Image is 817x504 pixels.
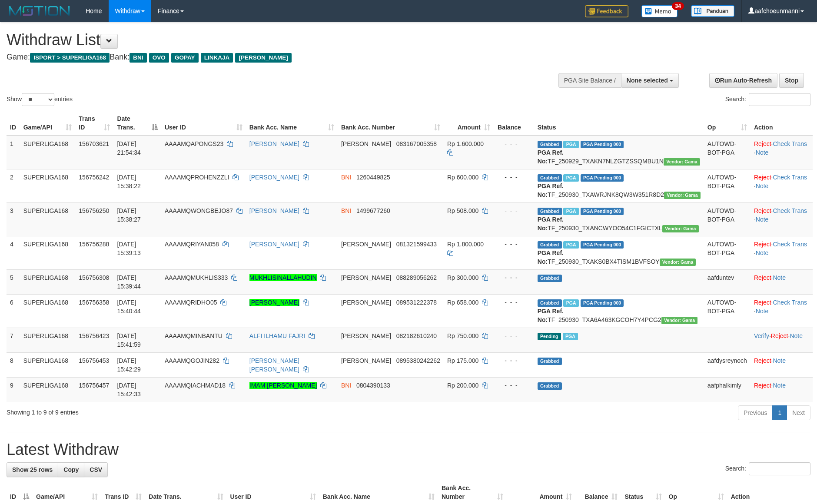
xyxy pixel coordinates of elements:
[534,294,704,328] td: TF_250930_TXA6A463KGCOH7Y4PCG2
[117,274,141,290] span: [DATE] 15:39:44
[20,202,76,236] td: SUPERLIGA168
[246,111,338,136] th: Bank Acc. Name: activate to sort column ascending
[641,5,678,17] img: Button%20Memo.svg
[538,182,564,198] b: PGA Ref. No:
[581,241,624,249] span: PGA Pending
[691,5,734,17] img: panduan.png
[563,174,578,182] span: Marked by aafsoycanthlai
[341,332,391,339] span: [PERSON_NAME]
[754,382,771,389] a: Reject
[447,241,484,248] span: Rp 1.800.000
[165,241,219,248] span: AAAAMQRIYAN058
[79,207,109,214] span: 156756250
[20,352,76,377] td: SUPERLIGA168
[756,182,769,189] a: Note
[751,352,813,377] td: ·
[534,202,704,236] td: TF_250930_TXANCWYOO54C1FGICTXL
[447,299,478,306] span: Rp 658.000
[754,207,771,214] a: Reject
[497,139,531,148] div: - - -
[7,169,20,202] td: 2
[341,382,351,389] span: BNI
[754,332,769,339] a: Verify
[171,53,199,63] span: GOPAY
[7,377,20,402] td: 9
[165,274,228,281] span: AAAAMQMUKHLIS333
[165,140,223,147] span: AAAAMQAPONGS23
[249,382,317,389] a: IMAM [PERSON_NAME]
[249,241,299,248] a: [PERSON_NAME]
[75,111,113,136] th: Trans ID: activate to sort column ascending
[7,441,810,458] h1: Latest Withdraw
[235,53,291,63] span: [PERSON_NAME]
[773,299,807,306] a: Check Trans
[773,140,807,147] a: Check Trans
[7,93,73,106] label: Show entries
[444,111,494,136] th: Amount: activate to sort column ascending
[497,298,531,307] div: - - -
[7,53,536,62] h4: Game: Bank:
[751,111,813,136] th: Action
[7,405,334,417] div: Showing 1 to 9 of 9 entries
[538,208,562,215] span: Grabbed
[396,140,437,147] span: Copy 083167005358 to clipboard
[538,249,564,265] b: PGA Ref. No:
[581,208,624,215] span: PGA Pending
[664,158,700,166] span: Vendor URL: https://trx31.1velocity.biz
[738,405,773,420] a: Previous
[20,111,76,136] th: Game/API: activate to sort column ascending
[165,299,217,306] span: AAAAMQRIDHO05
[117,357,141,373] span: [DATE] 15:42:29
[534,236,704,269] td: TF_250930_TXAKS0BX4TISM1BVFSOY
[20,236,76,269] td: SUPERLIGA168
[754,174,771,181] a: Reject
[22,93,54,106] select: Showentries
[497,240,531,249] div: - - -
[538,308,564,323] b: PGA Ref. No:
[63,466,79,473] span: Copy
[7,136,20,169] td: 1
[447,207,478,214] span: Rp 508.000
[356,382,390,389] span: Copy 0804390133 to clipboard
[756,249,769,256] a: Note
[494,111,534,136] th: Balance
[20,136,76,169] td: SUPERLIGA168
[7,31,536,49] h1: Withdraw List
[356,174,390,181] span: Copy 1260449825 to clipboard
[79,241,109,248] span: 156756288
[538,216,564,232] b: PGA Ref. No:
[447,332,478,339] span: Rp 750.000
[341,140,391,147] span: [PERSON_NAME]
[558,73,621,88] div: PGA Site Balance /
[538,358,562,365] span: Grabbed
[581,141,624,148] span: PGA Pending
[79,174,109,181] span: 156756242
[79,332,109,339] span: 156756423
[117,174,141,189] span: [DATE] 15:38:22
[338,111,444,136] th: Bank Acc. Number: activate to sort column ascending
[627,77,668,84] span: None selected
[497,381,531,390] div: - - -
[754,274,771,281] a: Reject
[538,241,562,249] span: Grabbed
[7,236,20,269] td: 4
[772,405,787,420] a: 1
[396,241,437,248] span: Copy 081321599433 to clipboard
[751,328,813,352] td: · ·
[756,149,769,156] a: Note
[396,299,437,306] span: Copy 089531222378 to clipboard
[751,377,813,402] td: ·
[704,202,751,236] td: AUTOWD-BOT-PGA
[447,174,478,181] span: Rp 600.000
[773,382,786,389] a: Note
[754,241,771,248] a: Reject
[704,294,751,328] td: AUTOWD-BOT-PGA
[497,273,531,282] div: - - -
[704,111,751,136] th: Op: activate to sort column ascending
[341,174,351,181] span: BNI
[249,357,299,373] a: [PERSON_NAME] [PERSON_NAME]
[771,332,788,339] a: Reject
[341,299,391,306] span: [PERSON_NAME]
[725,462,810,475] label: Search:
[117,140,141,156] span: [DATE] 21:54:34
